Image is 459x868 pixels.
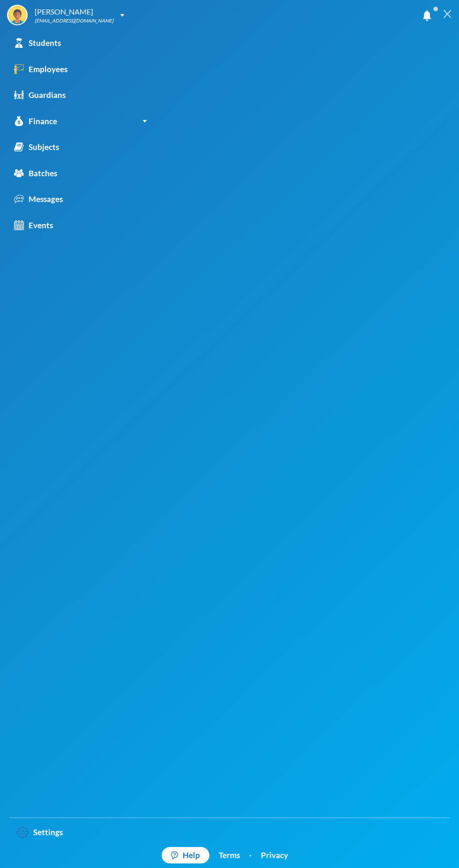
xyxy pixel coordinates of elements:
div: Messages [14,193,63,205]
div: · [249,849,252,861]
a: Settings [9,823,70,842]
div: [PERSON_NAME] [35,6,113,17]
a: Privacy [261,849,288,861]
div: Events [14,219,53,232]
div: [EMAIL_ADDRESS][DOMAIN_NAME] [35,17,113,24]
div: Subjects [14,141,59,153]
a: Help [162,847,209,864]
div: Guardians [14,89,66,101]
div: Employees [14,63,67,75]
div: Finance [14,115,57,127]
a: Terms [219,849,240,861]
img: STUDENT [8,6,27,24]
div: Batches [14,167,57,180]
div: Students [14,37,61,49]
